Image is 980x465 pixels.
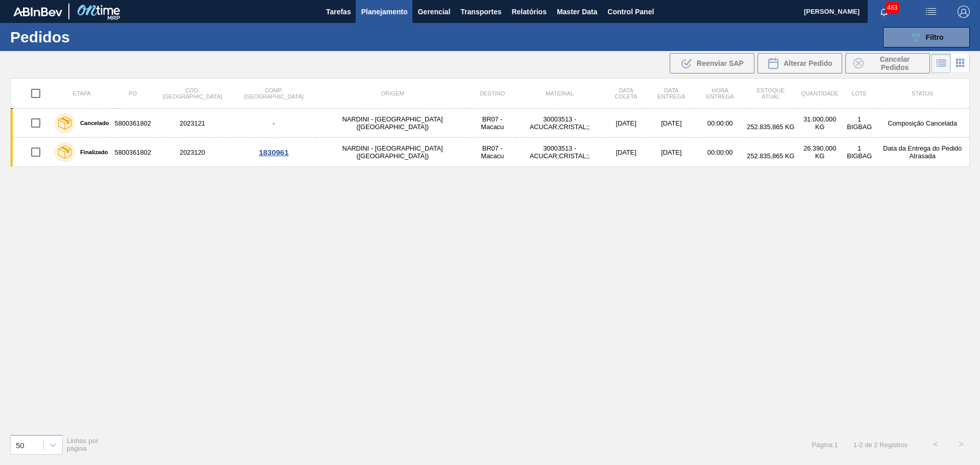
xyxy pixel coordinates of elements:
span: Status [912,90,933,96]
span: Estoque atual [757,87,785,100]
span: Data entrega [657,87,685,100]
td: Data da Entrega do Pedido Atrasada [875,138,969,167]
div: Visão em Lista [932,54,951,73]
button: Notificações [868,5,900,19]
td: [DATE] [647,109,695,138]
a: Finalizado58003618022023120NARDINI - [GEOGRAPHIC_DATA] ([GEOGRAPHIC_DATA])BR07 - Macacu30003513 -... [11,138,970,167]
td: 30003513 - ACUCAR;CRISTAL;; [515,109,605,138]
span: Filtro [926,33,944,41]
button: Cancelar Pedidos [845,53,930,74]
span: Control Panel [607,6,654,18]
span: 252.835,865 KG [747,123,794,131]
td: 5800361802 [113,138,153,167]
td: 1 BIGBAG [843,138,875,167]
td: NARDINI - [GEOGRAPHIC_DATA] ([GEOGRAPHIC_DATA]) [315,109,470,138]
img: TNhmsLtSVTkK8tSr43FrP2fwEKptu5GPRR3wAAAABJRU5ErkJggg== [13,7,62,16]
span: PO [129,90,137,96]
span: Planejamento [361,6,407,18]
span: Relatórios [511,6,546,18]
span: Transportes [460,6,501,18]
span: Hora Entrega [706,87,734,100]
button: Filtro [883,27,970,47]
span: Gerencial [418,6,450,18]
td: - [232,109,315,138]
div: Visão em Cards [951,54,970,73]
h1: Pedidos [10,31,163,43]
span: 483 [885,2,899,13]
span: Cancelar Pedidos [868,55,922,71]
label: Finalizado [75,149,108,155]
span: Material [546,90,574,96]
td: [DATE] [605,138,648,167]
td: 2023121 [153,109,233,138]
td: [DATE] [647,138,695,167]
a: Cancelado58003618022023121-NARDINI - [GEOGRAPHIC_DATA] ([GEOGRAPHIC_DATA])BR07 - Macacu30003513 -... [11,109,970,138]
span: Data coleta [615,87,638,100]
td: 2023120 [153,138,233,167]
button: > [948,432,974,457]
span: Lote [852,90,867,96]
td: 5800361802 [113,109,153,138]
td: Composição Cancelada [875,109,969,138]
td: 00:00:00 [695,138,745,167]
td: 00:00:00 [695,109,745,138]
label: Cancelado [75,120,109,126]
td: [DATE] [605,109,648,138]
td: 31.000,000 KG [797,109,843,138]
span: Linhas por página [67,437,99,452]
td: 1 BIGBAG [843,109,875,138]
td: 26.390,000 KG [797,138,843,167]
span: Tarefas [326,6,351,18]
button: < [923,432,948,457]
div: Cancelar Pedidos em Massa [845,53,930,74]
td: 30003513 - ACUCAR;CRISTAL;; [515,138,605,167]
span: Master Data [557,6,597,18]
td: BR07 - Macacu [470,109,515,138]
span: Cód. [GEOGRAPHIC_DATA] [163,87,222,100]
span: Quantidade [801,90,839,96]
div: 1830961 [234,148,313,157]
span: 1 - 2 de 2 Registros [853,441,908,449]
span: Origem [381,90,404,96]
td: NARDINI - [GEOGRAPHIC_DATA] ([GEOGRAPHIC_DATA]) [315,138,470,167]
span: Página : 1 [812,441,838,449]
img: userActions [925,6,937,18]
div: 50 [16,440,24,449]
div: Reenviar SAP [670,53,754,74]
span: Alterar Pedido [783,59,832,67]
span: Reenviar SAP [697,59,744,67]
span: Destino [480,90,505,96]
span: 252.835,865 KG [747,152,794,160]
div: Alterar Pedido [757,53,842,74]
img: Logout [958,6,970,18]
span: Etapa [73,90,91,96]
span: Comp. [GEOGRAPHIC_DATA] [244,87,303,100]
td: BR07 - Macacu [470,138,515,167]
